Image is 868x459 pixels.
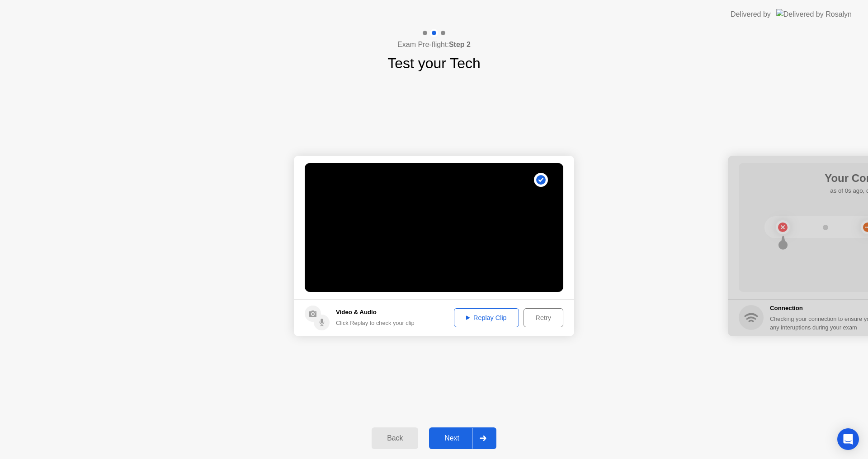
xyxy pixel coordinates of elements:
div: Replay Clip [457,314,516,321]
button: Replay Clip [454,308,519,327]
div: Click Replay to check your clip [336,319,415,327]
h4: Exam Pre-flight: [397,39,471,50]
button: Back [372,427,418,449]
div: Back [374,434,415,442]
div: Delivered by [731,9,771,20]
img: Delivered by Rosalyn [776,9,852,19]
b: Step 2 [449,41,471,48]
button: Next [429,427,496,449]
button: Retry [524,308,563,327]
h5: Video & Audio [336,308,415,317]
div: Retry [527,314,560,321]
div: Open Intercom Messenger [837,428,859,450]
h1: Test your Tech [387,52,481,74]
div: Next [432,434,472,442]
